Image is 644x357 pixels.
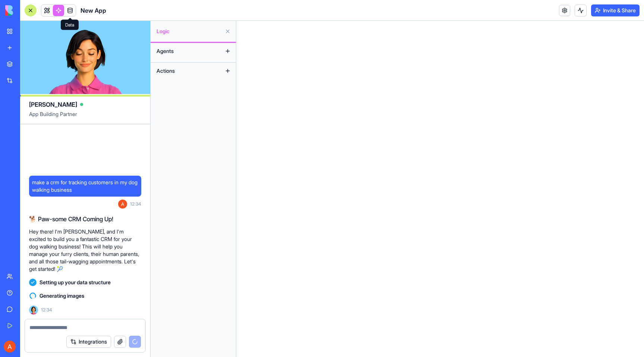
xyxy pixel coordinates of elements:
[5,5,51,16] img: logo
[130,201,141,207] span: 12:34
[29,110,141,124] span: App Building Partner
[4,341,16,353] img: ACg8ocL8Jb_GOVUFxUFvG0xgkzQ2sM9lZDwYDtiUj7umjI_cf10O42Nd=s96-c
[40,292,84,300] span: Generating images
[157,67,175,75] span: Actions
[41,307,52,313] span: 12:34
[29,100,77,109] span: [PERSON_NAME]
[157,47,174,55] span: Agents
[591,4,640,16] button: Invite & Share
[29,228,141,273] p: Hey there! I'm [PERSON_NAME], and I'm excited to build you a fantastic CRM for your dog walking b...
[61,20,79,30] div: Data
[153,65,222,77] button: Actions
[80,6,106,15] span: New App
[32,179,138,194] span: make a crm for tracking customers in my dog walking business
[157,28,222,35] span: Logic
[118,200,127,209] img: ACg8ocL8Jb_GOVUFxUFvG0xgkzQ2sM9lZDwYDtiUj7umjI_cf10O42Nd=s96-c
[40,279,111,286] span: Setting up your data structure
[29,306,38,314] img: Ella_00000_wcx2te.png
[153,45,222,57] button: Agents
[29,214,141,223] h2: 🐕 Paw-some CRM Coming Up!
[66,336,111,348] button: Integrations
